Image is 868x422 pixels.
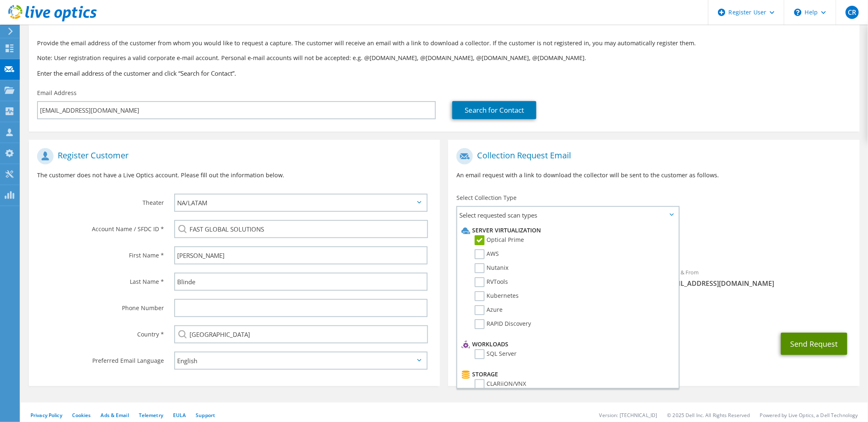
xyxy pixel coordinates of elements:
h1: Collection Request Email [456,148,847,165]
li: Powered by Live Optics, a Dell Technology [760,412,858,419]
a: Telemetry [139,412,163,419]
a: Search for Contact [452,101,536,119]
label: CLARiiON/VNX [475,379,526,389]
div: Requested Collections [448,227,859,260]
label: Account Name / SFDC ID * [37,220,164,233]
label: First Name * [37,246,164,260]
a: Support [196,412,215,419]
li: Storage [459,369,674,379]
a: EULA [173,412,186,419]
label: Preferred Email Language [37,352,164,365]
label: AWS [475,249,499,259]
label: Last Name * [37,273,164,286]
li: © 2025 Dell Inc. All Rights Reserved [667,412,750,419]
label: RAPID Discovery [475,319,531,329]
p: Provide the email address of the customer from whom you would like to request a capture. The cust... [37,39,852,48]
div: To [448,264,654,292]
label: Azure [475,305,503,315]
div: CC & Reply To [448,296,859,325]
label: Email Address [37,89,77,97]
p: Note: User registration requires a valid corporate e-mail account. Personal e-mail accounts will ... [37,53,852,63]
a: Cookies [72,412,91,419]
li: Server Virtualization [459,225,674,235]
button: Send Request [781,333,847,355]
span: [EMAIL_ADDRESS][DOMAIN_NAME] [662,279,852,288]
span: Select requested scan types [457,207,678,223]
a: Privacy Policy [30,412,62,419]
label: SQL Server [475,349,517,359]
label: Optical Prime [475,235,524,245]
span: CR [846,6,859,19]
p: The customer does not have a Live Optics account. Please fill out the information below. [37,171,432,180]
label: Theater [37,194,164,207]
label: Nutanix [475,263,508,273]
p: An email request with a link to download the collector will be sent to the customer as follows. [456,171,851,180]
h3: Enter the email address of the customer and click “Search for Contact”. [37,69,852,78]
div: Sender & From [654,264,860,292]
label: Country * [37,325,164,339]
svg: \n [794,9,802,16]
li: Workloads [459,339,674,349]
li: Version: [TECHNICAL_ID] [599,412,657,419]
label: Kubernetes [475,291,519,301]
label: RVTools [475,277,508,287]
label: Phone Number [37,299,164,312]
label: Select Collection Type [456,194,517,202]
h1: Register Customer [37,148,428,165]
a: Ads & Email [101,412,129,419]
